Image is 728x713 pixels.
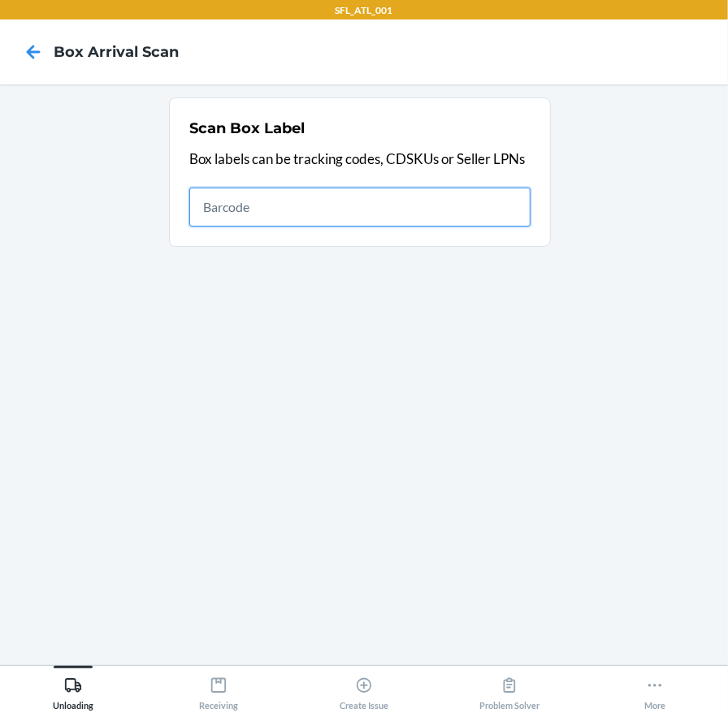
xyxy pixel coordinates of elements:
[189,149,531,170] p: Box labels can be tracking codes, CDSKUs or Seller LPNs
[583,666,728,711] button: More
[437,666,583,711] button: Problem Solver
[53,670,93,711] div: Unloading
[199,670,238,711] div: Receiving
[189,118,305,139] h2: Scan Box Label
[340,670,388,711] div: Create Issue
[479,670,539,711] div: Problem Solver
[145,666,291,711] button: Receiving
[644,670,665,711] div: More
[189,188,531,227] input: Barcode
[54,41,179,63] h4: Box Arrival Scan
[291,666,436,711] button: Create Issue
[336,3,393,18] p: SFL_ATL_001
